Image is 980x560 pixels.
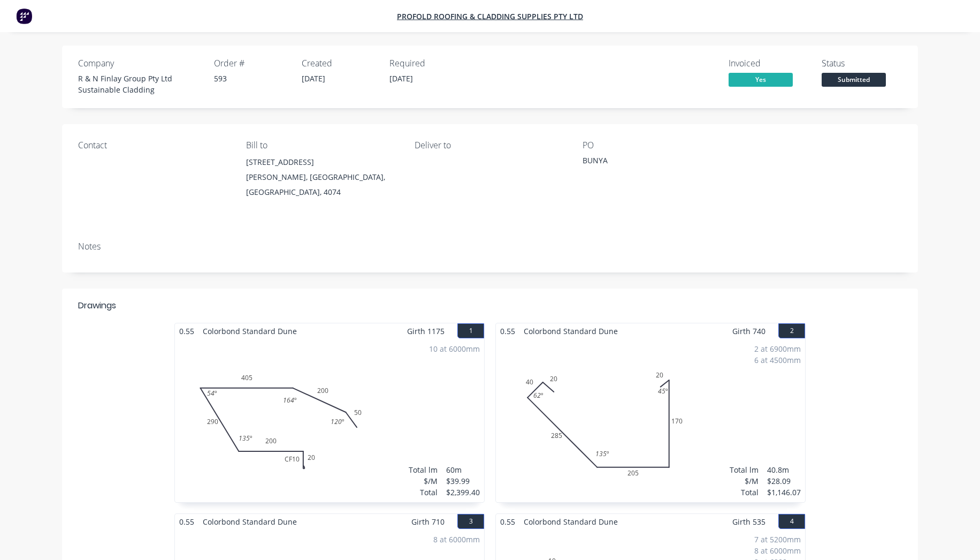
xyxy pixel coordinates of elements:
div: $28.09 [767,475,801,487]
div: [STREET_ADDRESS][PERSON_NAME], [GEOGRAPHIC_DATA], [GEOGRAPHIC_DATA], 4074 [246,155,397,200]
div: Total [409,487,438,498]
div: [STREET_ADDRESS] [246,155,397,170]
div: Total [730,487,759,498]
div: Total lm [730,464,759,475]
button: 1 [457,323,484,338]
div: Required [389,58,464,69]
div: $/M [730,475,759,487]
div: 6 at 4500mm [754,354,801,366]
span: Colorbond Standard Dune [519,323,622,339]
div: 7 at 5200mm [754,534,801,545]
div: R & N Finlay Group Pty Ltd Sustainable Cladding [78,73,201,95]
button: 4 [778,514,805,529]
span: [DATE] [302,73,325,84]
span: Girth 1175 [407,323,445,339]
span: Colorbond Standard Dune [519,514,622,529]
img: Factory [16,8,32,24]
div: Total lm [409,464,438,475]
div: 593 [214,73,289,84]
button: 2 [778,323,805,338]
div: Created [302,58,377,69]
div: 40.8m [767,464,801,475]
span: [DATE] [389,73,413,84]
div: Order # [214,58,289,69]
div: Bill to [246,140,397,150]
div: [PERSON_NAME], [GEOGRAPHIC_DATA], [GEOGRAPHIC_DATA], 4074 [246,170,397,200]
span: Girth 710 [411,514,445,529]
div: Invoiced [729,58,809,69]
div: PO [583,140,733,150]
span: 0.55 [496,323,519,339]
span: 0.55 [175,514,198,529]
div: $1,146.07 [767,487,801,498]
div: BUNYA [583,155,716,170]
span: 0.55 [175,323,198,339]
div: 8 at 6000mm [754,545,801,556]
div: Drawings [78,299,116,312]
div: 8 at 6000mm [433,534,480,545]
div: 020402852051702062º135º45º2 at 6900mm6 at 4500mmTotal lm$/MTotal40.8m$28.09$1,146.07 [496,339,805,502]
a: PROFOLD ROOFING & CLADDING SUPPLIES PTY LTD [397,11,583,21]
div: 0CF102020029040520050135º54º164º120º10 at 6000mmTotal lm$/MTotal60m$39.99$2,399.40 [175,339,484,502]
span: Girth 740 [732,323,765,339]
div: $2,399.40 [446,487,480,498]
button: 3 [457,514,484,529]
div: $39.99 [446,475,480,487]
span: Submitted [822,73,886,86]
div: Company [78,58,201,69]
span: Colorbond Standard Dune [198,514,301,529]
span: Yes [729,73,793,86]
span: 0.55 [496,514,519,529]
div: Deliver to [415,140,565,150]
div: 2 at 6900mm [754,343,801,354]
div: Status [822,58,902,69]
div: 60m [446,464,480,475]
div: $/M [409,475,438,487]
div: Contact [78,140,229,150]
div: 10 at 6000mm [429,343,480,354]
div: Notes [78,241,902,252]
span: Girth 535 [732,514,765,529]
span: Colorbond Standard Dune [198,323,301,339]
